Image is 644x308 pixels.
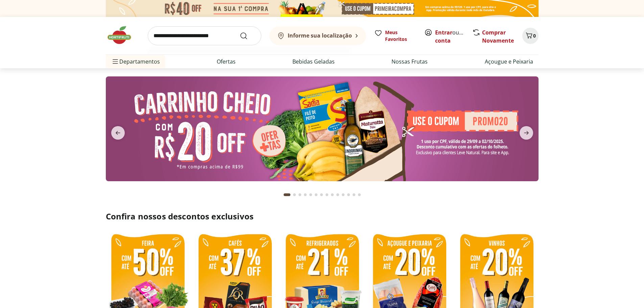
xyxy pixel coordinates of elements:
[106,126,130,140] button: previous
[374,29,416,43] a: Meus Favoritos
[288,32,352,39] b: Informe sua localização
[319,187,324,203] button: Go to page 7 from fs-carousel
[106,76,539,181] img: cupom
[435,29,452,36] a: Entrar
[313,187,319,203] button: Go to page 6 from fs-carousel
[330,187,335,203] button: Go to page 9 from fs-carousel
[292,187,297,203] button: Go to page 2 from fs-carousel
[308,187,313,203] button: Go to page 5 from fs-carousel
[106,25,140,45] img: Hortifruti
[106,211,539,222] h2: Confira nossos descontos exclusivos
[391,57,428,66] a: Nossas Frutas
[217,57,236,66] a: Ofertas
[385,29,416,43] span: Meus Favoritos
[148,26,261,45] input: search
[533,32,536,39] span: 0
[514,126,539,140] button: next
[111,53,119,70] button: Menu
[435,29,472,44] a: Criar conta
[351,187,357,203] button: Go to page 13 from fs-carousel
[357,187,362,203] button: Go to page 14 from fs-carousel
[269,26,366,45] button: Informe sua localização
[335,187,340,203] button: Go to page 10 from fs-carousel
[522,28,539,44] button: Carrinho
[111,53,160,70] span: Departamentos
[282,187,292,203] button: Current page from fs-carousel
[292,57,335,66] a: Bebidas Geladas
[324,187,330,203] button: Go to page 8 from fs-carousel
[340,187,346,203] button: Go to page 11 from fs-carousel
[485,57,533,66] a: Açougue e Peixaria
[346,187,351,203] button: Go to page 12 from fs-carousel
[297,187,303,203] button: Go to page 3 from fs-carousel
[435,28,465,45] span: ou
[482,29,514,44] a: Comprar Novamente
[303,187,308,203] button: Go to page 4 from fs-carousel
[240,32,256,40] button: Submit Search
